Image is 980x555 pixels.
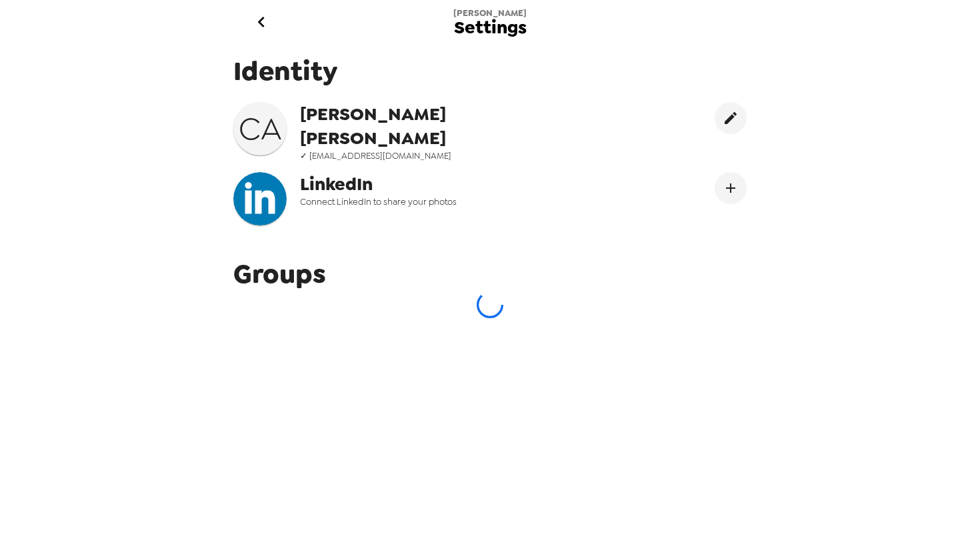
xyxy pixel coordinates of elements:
h3: C A [233,110,287,147]
button: Connect LinekdIn [715,172,747,204]
span: Connect LinkedIn to share your photos [300,196,569,207]
span: [PERSON_NAME] [PERSON_NAME] [300,102,569,150]
span: Settings [454,19,527,37]
span: ✓ [EMAIL_ADDRESS][DOMAIN_NAME] [300,150,569,161]
button: edit [715,102,747,134]
img: headshotImg [233,172,287,225]
span: [PERSON_NAME] [453,7,527,19]
span: LinkedIn [300,172,569,196]
span: Groups [233,256,326,292]
span: Identity [233,53,747,89]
